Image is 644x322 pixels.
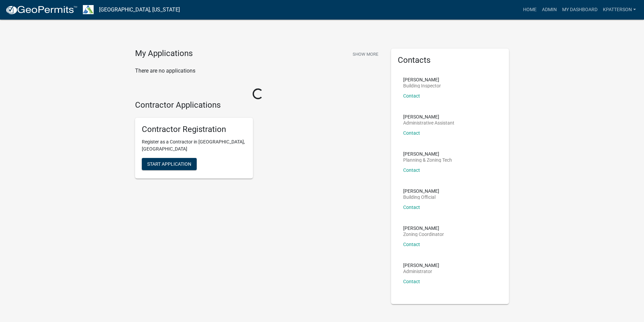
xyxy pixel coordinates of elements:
h4: My Applications [135,49,193,59]
p: [PERSON_NAME] [403,77,441,82]
h5: Contractor Registration [142,125,246,134]
p: [PERSON_NAME] [403,189,439,193]
p: [PERSON_NAME] [403,226,444,231]
button: Start Application [142,158,197,170]
a: Admin [539,3,559,16]
a: Contact [403,167,420,173]
a: Contact [403,130,420,136]
p: Building Official [403,195,439,199]
p: Zoning Coordinator [403,232,444,237]
a: Contact [403,242,420,247]
p: [PERSON_NAME] [403,263,439,268]
a: Contact [403,205,420,210]
h4: Contractor Applications [135,100,381,110]
a: [GEOGRAPHIC_DATA], [US_STATE] [99,4,180,16]
a: Home [520,3,539,16]
button: Show More [350,49,381,60]
p: [PERSON_NAME] [403,152,452,156]
p: Administrative Assistant [403,120,454,125]
h5: Contacts [398,55,502,65]
p: Building Inspector [403,83,441,88]
a: KPATTERSON [600,3,639,16]
p: Planning & Zoning Tech [403,158,452,162]
a: Contact [403,279,420,284]
wm-workflow-list-section: Contractor Applications [135,100,381,184]
p: There are no applications [135,67,381,75]
p: [PERSON_NAME] [403,114,454,119]
span: Start Application [147,161,191,167]
p: Register as a Contractor in [GEOGRAPHIC_DATA], [GEOGRAPHIC_DATA] [142,138,246,153]
a: Contact [403,93,420,99]
a: My Dashboard [559,3,600,16]
p: Administrator [403,269,439,274]
img: Troup County, Georgia [83,5,94,14]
